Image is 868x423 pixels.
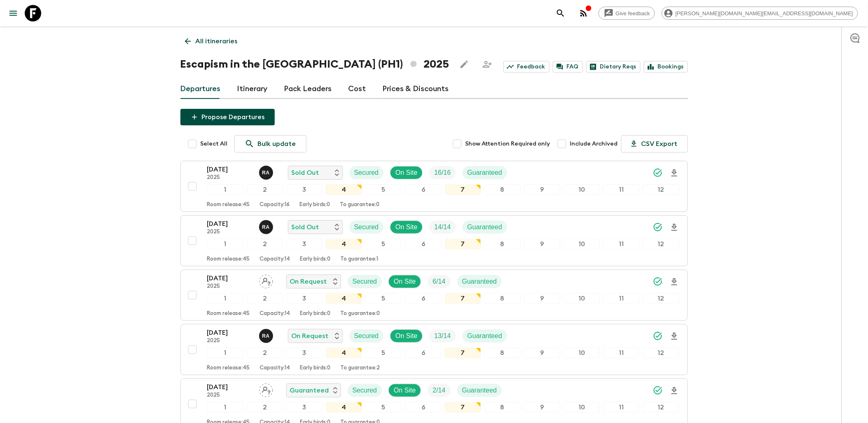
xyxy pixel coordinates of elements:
p: 2025 [207,283,253,290]
svg: Download Onboarding [669,386,679,396]
div: 5 [365,184,402,195]
div: 3 [286,293,323,304]
div: 8 [484,293,521,304]
p: On Site [395,222,417,232]
div: 1 [207,184,243,195]
div: 11 [603,293,639,304]
div: [PERSON_NAME][DOMAIN_NAME][EMAIL_ADDRESS][DOMAIN_NAME] [662,7,858,20]
div: 11 [603,348,639,358]
span: Share this itinerary [479,56,496,73]
p: Secured [354,222,379,232]
a: Give feedback [599,7,655,20]
div: Trip Fill [429,221,456,234]
svg: Synced Successfully [653,168,663,178]
p: [DATE] [207,328,253,338]
span: Give feedback [611,10,655,16]
p: [DATE] [207,164,253,174]
a: All itineraries [180,33,242,49]
div: 7 [445,293,481,304]
button: [DATE]2025Rupert AndresOn RequestSecuredOn SiteTrip FillGuaranteed123456789101112Room release:45C... [180,324,688,375]
p: To guarantee: 0 [341,310,380,317]
p: Secured [354,168,379,178]
p: R A [262,333,270,339]
div: On Site [390,221,423,234]
div: 9 [524,348,560,358]
svg: Download Onboarding [669,331,679,341]
div: On Site [390,329,423,343]
p: To guarantee: 2 [341,365,380,371]
div: 9 [524,293,560,304]
div: 6 [405,402,441,413]
p: Guaranteed [462,277,497,287]
span: Assign pack leader [259,386,273,392]
span: Rupert Andres [259,168,275,175]
svg: Synced Successfully [653,331,663,341]
div: 9 [524,402,560,413]
p: 13 / 14 [434,331,451,341]
div: 8 [484,184,521,195]
p: To guarantee: 0 [340,202,380,208]
div: On Site [390,166,423,179]
h1: Escapism in the [GEOGRAPHIC_DATA] (PH1) 2025 [180,56,449,73]
a: Bulk update [234,135,306,153]
p: 2025 [207,174,253,181]
div: 3 [286,402,323,413]
div: 7 [445,348,481,358]
div: 5 [365,293,402,304]
p: Guaranteed [462,385,497,395]
p: Early birds: 0 [300,365,331,371]
span: Include Archived [570,140,618,148]
p: Room release: 45 [207,365,250,371]
div: 12 [643,348,679,358]
div: Secured [349,221,384,234]
p: 2025 [207,392,253,399]
p: 6 / 14 [433,277,445,287]
div: Trip Fill [429,166,456,179]
div: 4 [326,239,362,249]
p: Capacity: 14 [260,256,290,263]
p: On Site [394,385,416,395]
p: [DATE] [207,219,253,229]
p: Room release: 45 [207,256,250,263]
svg: Download Onboarding [669,168,679,178]
div: 10 [564,402,600,413]
div: 5 [365,239,402,249]
div: 2 [247,348,283,358]
a: Itinerary [237,79,268,99]
div: Secured [348,384,382,397]
div: 4 [326,348,362,358]
p: Early birds: 0 [300,256,331,263]
button: Edit this itinerary [456,56,473,73]
svg: Download Onboarding [669,277,679,287]
p: On Request [292,331,329,341]
p: Capacity: 14 [260,310,290,317]
div: On Site [388,384,421,397]
div: 4 [326,402,362,413]
a: Pack Leaders [284,79,332,99]
div: 5 [365,402,402,413]
p: Early birds: 0 [300,310,331,317]
div: 9 [524,184,560,195]
div: 5 [365,348,402,358]
p: On Site [394,277,416,287]
p: Guaranteed [468,222,503,232]
p: R A [262,224,270,230]
a: Dietary Reqs [586,61,641,73]
div: 3 [286,348,323,358]
div: 1 [207,239,243,249]
p: [DATE] [207,273,253,283]
div: 8 [484,239,521,249]
div: Secured [348,275,382,288]
button: [DATE]2025Assign pack leaderOn RequestSecuredOn SiteTrip FillGuaranteed123456789101112Room releas... [180,270,688,321]
div: 1 [207,348,243,358]
p: R A [262,169,270,176]
p: Capacity: 14 [260,365,290,371]
div: 4 [326,184,362,195]
div: 12 [643,293,679,304]
div: 10 [564,293,600,304]
p: On Request [290,277,327,287]
a: Bookings [644,61,688,73]
div: 8 [484,402,521,413]
div: 6 [405,184,441,195]
button: RA [259,329,275,343]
